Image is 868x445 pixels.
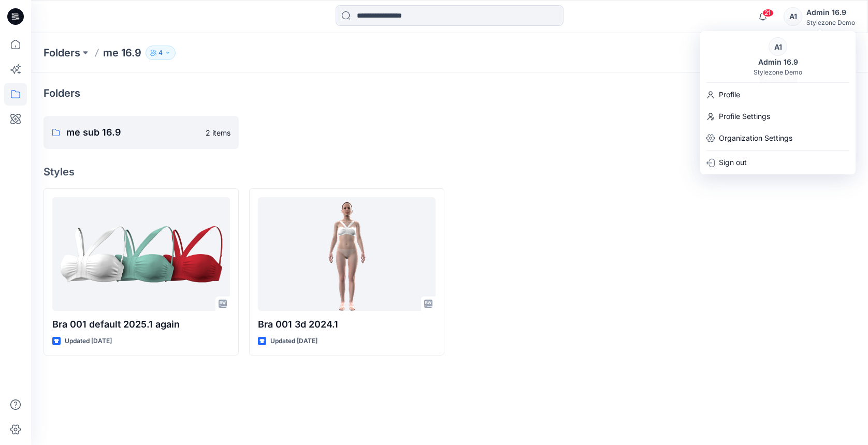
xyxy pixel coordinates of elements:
[158,47,163,58] p: 4
[700,107,856,126] a: Profile Settings
[146,46,176,60] button: 4
[258,317,436,332] p: Bra 001 3d 2024.1
[44,46,80,60] a: Folders
[784,7,802,26] div: A1
[700,85,856,105] a: Profile
[206,127,230,138] p: 2 items
[44,166,856,178] h4: Styles
[52,197,230,311] a: Bra 001 default 2025.1 again
[719,107,770,126] p: Profile Settings
[762,9,774,17] span: 21
[52,317,230,332] p: Bra 001 default 2025.1 again
[719,128,792,148] p: Organization Settings
[754,68,802,76] div: Stylezone Demo
[700,128,856,148] a: Organization Settings
[44,87,80,99] h4: Folders
[258,197,436,311] a: Bra 001 3d 2024.1
[719,85,740,105] p: Profile
[44,116,239,149] a: me sub 16.92 items
[66,125,199,140] p: me sub 16.9
[719,153,747,172] p: Sign out
[806,6,855,19] div: Admin 16.9
[270,336,317,347] p: Updated [DATE]
[103,46,141,60] p: me 16.9
[769,37,787,56] div: A1
[806,19,855,26] div: Stylezone Demo
[65,336,112,347] p: Updated [DATE]
[752,56,804,68] div: Admin 16.9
